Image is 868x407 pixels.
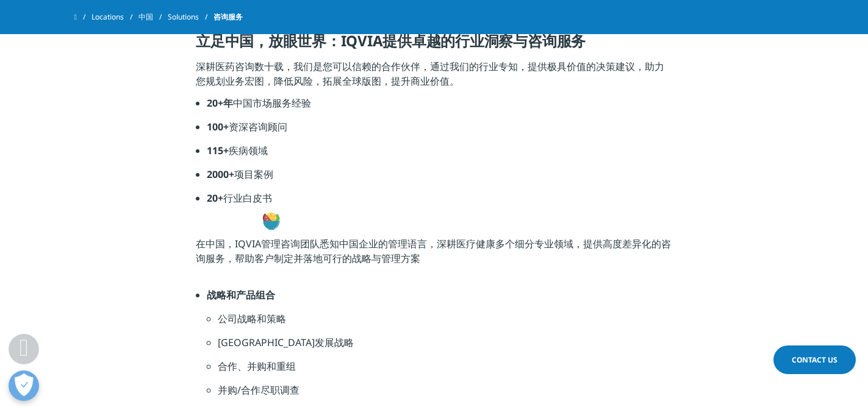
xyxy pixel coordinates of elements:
li: 行业白皮书 [207,191,672,214]
strong: 2000+ [207,168,234,181]
li: 公司战略和策略 [218,311,672,335]
li: 并购/合作尽职调查 [218,383,672,406]
h5: 立足中国，放眼世界：IQVIA提供卓越的行业洞察与咨询服务 [196,32,672,59]
span: 咨询服务 [213,6,243,28]
div: 在中国，IQVIA管理咨询团队悉知中国企业的管理语言，深耕医疗健康多个细分专业领域，提供高度差异化的咨询服务，帮助客户制定并落地可行的战略与管理方案 [196,236,672,266]
button: 打开偏好 [9,370,39,401]
strong: 战略和产品组合 [207,288,275,302]
a: Contact Us [773,345,856,374]
li: 疾病领域 [207,143,672,167]
span: Contact Us [792,355,838,365]
a: Locations [91,6,138,28]
strong: 20+ [207,191,223,205]
a: 中国 [138,6,168,28]
li: 项目案例 [207,167,672,191]
a: Solutions [168,6,213,28]
strong: 100+ [207,120,229,133]
p: 深耕医药咨询数十载，我们是您可以信赖的合作伙伴，通过我们的行业专知，提供极具价值的决策建议，助力您规划业务宏图，降低风险，拓展全球版图，提升商业价值。 [196,59,672,96]
li: 合作、并购和重组 [218,359,672,383]
li: 中国市场服务经验 [207,96,672,119]
li: 资深咨询顾问 [207,119,672,143]
li: [GEOGRAPHIC_DATA]发展战略 [218,335,672,359]
strong: 115+ [207,144,229,157]
strong: 20+年 [207,96,233,110]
